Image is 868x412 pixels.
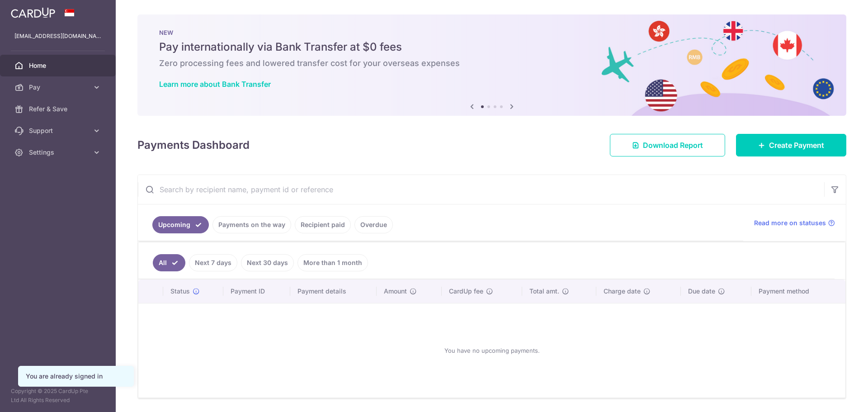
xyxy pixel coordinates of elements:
a: Next 7 days [189,254,237,271]
span: Status [170,287,190,296]
a: Upcoming [152,216,209,233]
span: Settings [29,148,89,157]
span: Due date [688,287,715,296]
span: Amount [384,287,407,296]
p: [EMAIL_ADDRESS][DOMAIN_NAME] [14,32,101,41]
span: Total amt. [529,287,559,296]
a: All [153,254,185,271]
a: Download Report [610,134,725,156]
a: Payments on the way [212,216,291,233]
span: Charge date [604,287,641,296]
a: Read more on statuses [754,218,835,227]
a: Overdue [354,216,393,233]
span: Pay [29,83,89,92]
span: CardUp fee [449,287,483,296]
span: Home [29,61,89,70]
div: You are already signed in [26,372,126,381]
span: Support [29,126,89,135]
th: Payment details [290,279,377,303]
a: Next 30 days [241,254,294,271]
a: More than 1 month [297,254,368,271]
input: Search by recipient name, payment id or reference [138,175,824,204]
th: Payment method [751,279,845,303]
p: NEW [159,29,825,36]
span: Download Report [643,140,703,151]
a: Create Payment [736,134,846,156]
h6: Zero processing fees and lowered transfer cost for your overseas expenses [159,58,825,69]
span: Refer & Save [29,104,89,114]
div: You have no upcoming payments. [149,311,835,390]
span: Create Payment [769,140,824,151]
img: Bank transfer banner [137,14,846,116]
a: Recipient paid [295,216,351,233]
h5: Pay internationally via Bank Transfer at $0 fees [159,40,825,54]
span: Read more on statuses [754,218,826,227]
a: Learn more about Bank Transfer [159,80,271,89]
th: Payment ID [223,279,290,303]
img: CardUp [11,7,55,18]
h4: Payments Dashboard [137,137,250,153]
